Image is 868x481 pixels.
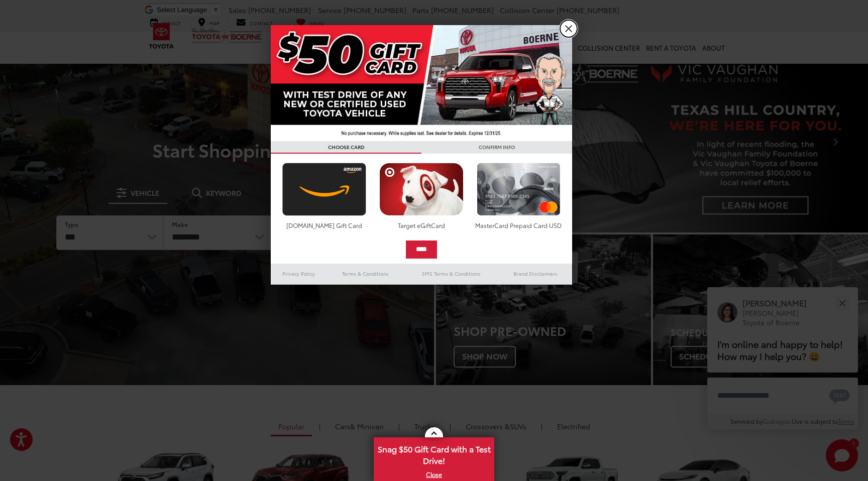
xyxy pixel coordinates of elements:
img: targetcard.png [377,163,466,216]
img: mastercard.png [474,163,563,216]
div: Target eGiftCard [377,221,466,229]
img: 42635_top_851395.jpg [271,25,572,141]
a: SMS Terms & Conditions [404,268,499,280]
a: Terms & Conditions [327,268,404,280]
div: MasterCard Prepaid Card USD [474,221,563,229]
a: Brand Disclaimers [499,268,572,280]
img: amazoncard.png [280,163,369,216]
h3: CHOOSE CARD [271,141,421,154]
div: [DOMAIN_NAME] Gift Card [280,221,369,229]
a: Privacy Policy [271,268,327,280]
span: Snag $50 Gift Card with a Test Drive! [375,438,493,469]
h3: CONFIRM INFO [421,141,572,154]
